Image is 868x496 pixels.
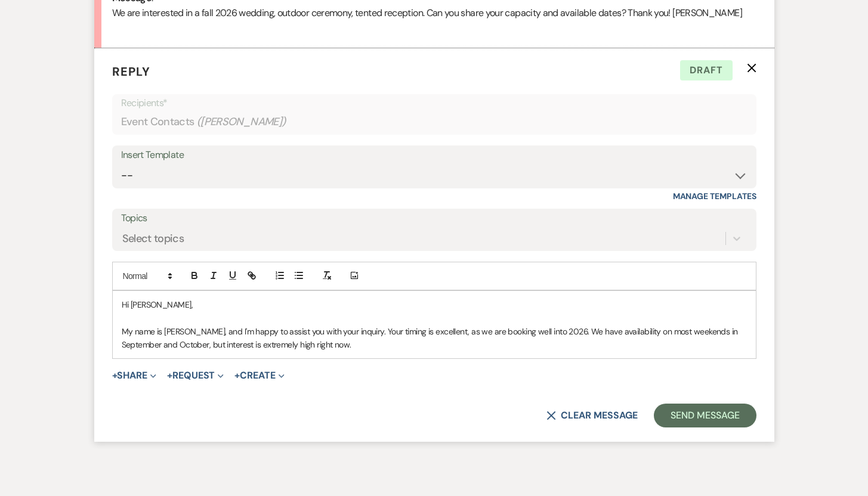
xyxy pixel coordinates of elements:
button: Send Message [654,404,756,427]
span: + [167,371,172,380]
p: My name is [PERSON_NAME], and I'm happy to assist you with your inquiry. Your timing is excellent... [122,325,747,352]
span: Draft [680,60,733,80]
a: Manage Templates [673,191,756,201]
span: + [112,371,118,380]
button: Request [167,371,224,380]
p: Hi [PERSON_NAME], [122,298,747,311]
div: Insert Template [121,147,747,164]
div: Select topics [122,230,184,246]
span: + [234,371,240,380]
button: Share [112,371,157,380]
label: Topics [121,210,747,227]
div: Event Contacts [121,110,747,134]
p: Recipients* [121,95,747,111]
span: Reply [112,64,150,79]
button: Create [234,371,284,380]
button: Clear message [546,411,637,420]
span: ( [PERSON_NAME] ) [197,114,286,130]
